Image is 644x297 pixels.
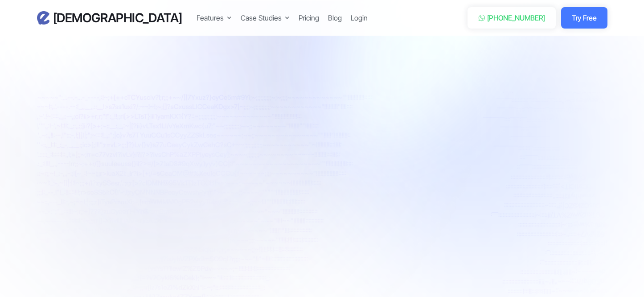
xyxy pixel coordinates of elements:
[197,12,232,23] div: Features
[487,12,546,23] div: [PHONE_NUMBER]
[241,12,282,23] div: Case Studies
[561,7,607,29] a: Try Free
[468,7,556,29] a: [PHONE_NUMBER]
[299,12,319,23] a: Pricing
[37,10,182,26] a: home
[53,10,182,26] h3: [DEMOGRAPHIC_DATA]
[351,12,368,23] a: Login
[241,12,290,23] div: Case Studies
[197,12,224,23] div: Features
[328,12,342,23] a: Blog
